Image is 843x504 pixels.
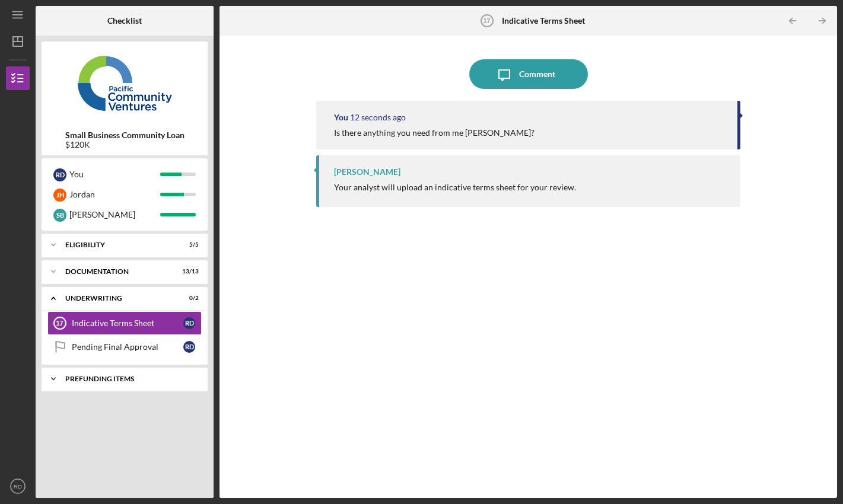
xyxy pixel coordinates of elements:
[177,241,199,248] div: 5 / 5
[177,295,199,302] div: 0 / 2
[47,311,202,335] a: 17Indicative Terms SheetRD
[65,130,184,140] b: Small Business Community Loan
[183,341,195,353] div: R D
[183,317,195,329] div: R D
[502,16,585,25] b: Indicative Terms Sheet
[69,184,160,205] div: Jordan
[469,59,588,89] button: Comment
[65,268,169,275] div: Documentation
[334,128,535,138] div: Is there anything you need from me [PERSON_NAME]?
[42,47,208,119] img: Product logo
[107,16,142,25] b: Checklist
[519,59,555,89] div: Comment
[72,342,183,352] div: Pending Final Approval
[69,205,160,225] div: [PERSON_NAME]
[177,268,199,275] div: 13 / 13
[483,17,490,24] tspan: 17
[334,183,576,192] div: Your analyst will upload an indicative terms sheet for your review.
[14,483,22,490] text: RD
[6,474,30,498] button: RD
[53,209,66,222] div: S B
[65,375,193,382] div: Prefunding Items
[53,168,66,181] div: R D
[47,335,202,359] a: Pending Final ApprovalRD
[65,140,184,149] div: $120K
[72,318,183,328] div: Indicative Terms Sheet
[65,241,169,248] div: Eligibility
[56,320,63,327] tspan: 17
[53,189,66,202] div: J H
[350,113,406,122] time: 2025-09-02 22:54
[334,113,348,122] div: You
[69,164,160,184] div: You
[65,295,169,302] div: Underwriting
[334,167,400,177] div: [PERSON_NAME]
